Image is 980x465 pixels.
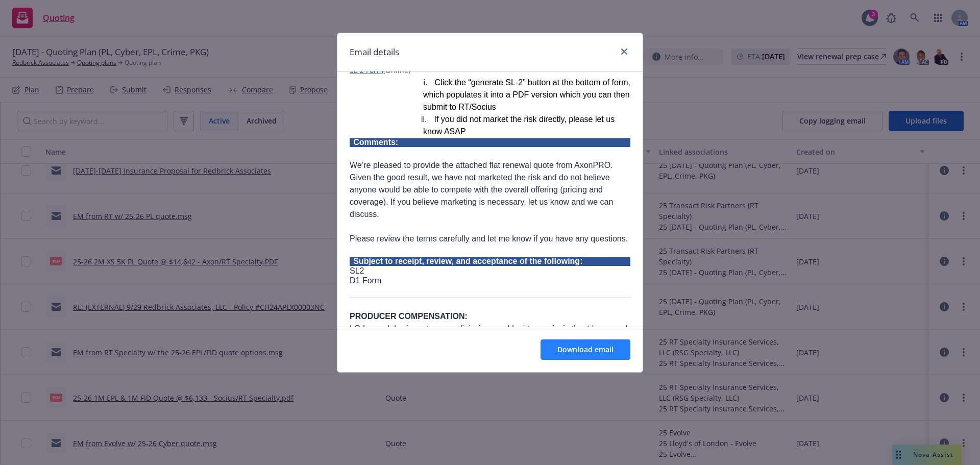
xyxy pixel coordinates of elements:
[557,345,614,354] span: Download email
[350,78,435,87] span: i.
[350,234,628,243] span: Please review the terms carefully and let me know if you have any questions.
[350,312,468,321] span: PRODUCER COMPENSATION:
[423,115,615,136] span: If you did not market the risk directly, please let us know ASAP
[618,45,630,58] a: close
[350,266,630,276] li: SL2
[350,161,613,218] span: We’re pleased to provide the attached flat renewal quote from AxonPRO. Given the good result, we ...
[353,257,582,265] span: Subject to receipt, review, and acceptance of the following:
[350,45,399,59] h1: Email details
[423,78,630,111] span: Click the “generate SL-2” button at the bottom of form, which populates it into a PDF version whi...
[350,115,434,124] span: ii.
[350,276,630,285] li: D1 Form
[350,66,383,75] a: SL-2 Form
[353,138,398,146] span: Comments:
[541,339,630,360] button: Download email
